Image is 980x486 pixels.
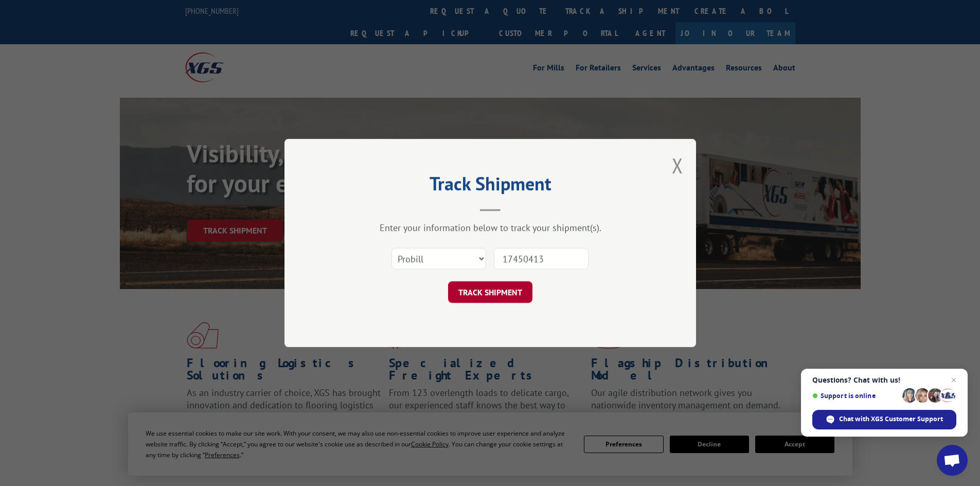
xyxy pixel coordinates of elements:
[812,392,899,400] span: Support is online
[948,374,960,386] span: Close chat
[336,222,645,233] div: Enter your information below to track your shipment(s).
[812,410,956,429] div: Chat with XGS Customer Support
[672,152,683,179] button: Close modal
[812,376,956,384] span: Questions? Chat with us!
[839,415,943,424] span: Chat with XGS Customer Support
[448,281,532,303] button: TRACK SHIPMENT
[494,248,589,269] input: Number(s)
[937,445,968,476] div: Open chat
[336,176,645,196] h2: Track Shipment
